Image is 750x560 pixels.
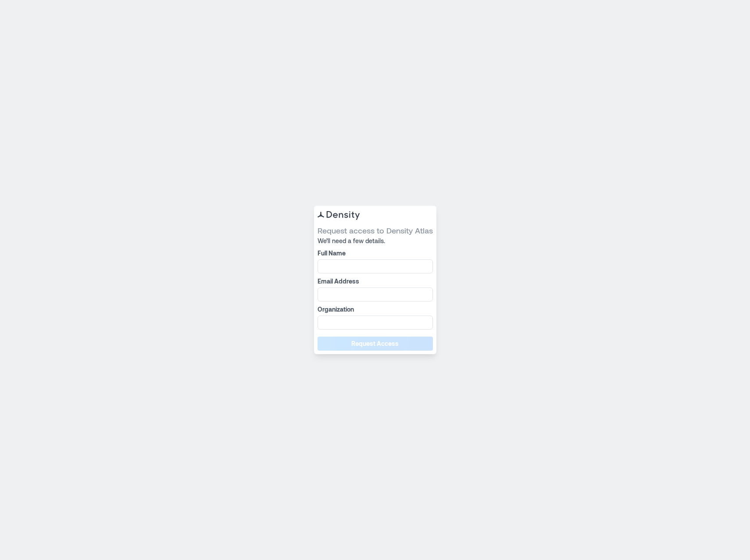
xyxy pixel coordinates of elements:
span: Request access to Density Atlas [318,225,433,236]
label: Organization [318,305,431,314]
label: Full Name [318,249,431,258]
label: Email Address [318,277,431,286]
button: Request Access [318,337,433,351]
span: Request Access [351,339,399,348]
span: We’ll need a few details. [318,237,433,245]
